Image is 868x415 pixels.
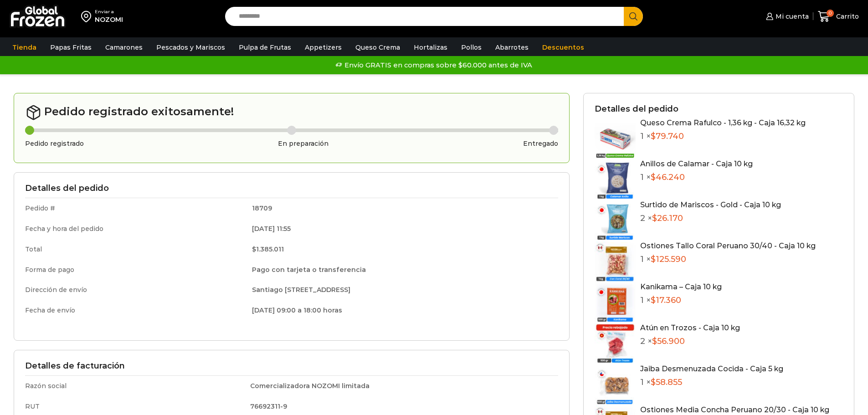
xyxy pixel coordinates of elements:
[246,300,558,319] td: [DATE] 09:00 a 18:00 horas
[25,375,244,396] td: Razón social
[640,282,722,291] a: Kanikama – Caja 10 kg
[640,200,781,209] a: Surtido de Mariscos - Gold - Caja 10 kg
[640,323,740,332] a: Atún en Trozos - Caja 10 kg
[651,172,685,182] bdi: 46.240
[834,12,859,21] span: Carrito
[652,213,657,223] span: $
[25,184,558,194] h3: Detalles del pedido
[651,295,681,305] bdi: 17.360
[827,10,834,17] span: 0
[651,377,682,387] bdi: 58.855
[252,245,256,253] span: $
[95,15,123,24] div: NOZOMI
[523,140,558,148] h3: Entregado
[595,104,843,114] h3: Detalles del pedido
[101,39,147,56] a: Camarones
[152,39,230,56] a: Pescados y Mariscos
[652,213,683,223] bdi: 26.170
[640,159,753,168] a: Anillos de Calamar - Caja 10 kg
[652,336,685,346] bdi: 56.900
[25,198,246,219] td: Pedido #
[764,7,808,26] a: Mi cuenta
[25,300,246,319] td: Fecha de envío
[773,12,809,21] span: Mi cuenta
[8,39,41,56] a: Tienda
[95,9,123,15] div: Enviar a
[46,39,96,56] a: Papas Fritas
[25,140,84,148] h3: Pedido registrado
[25,260,246,280] td: Forma de pago
[651,131,656,141] span: $
[351,39,405,56] a: Queso Crema
[640,132,806,142] p: 1 ×
[640,173,753,183] p: 1 ×
[640,405,829,414] a: Ostiones Media Concha Peruano 20/30 - Caja 10 kg
[651,295,656,305] span: $
[640,364,783,373] a: Jaiba Desmenuzada Cocida - Caja 5 kg
[640,241,816,250] a: Ostiones Tallo Coral Peruano 30/40 - Caja 10 kg
[818,6,859,27] a: 0 Carrito
[409,39,452,56] a: Hortalizas
[640,296,722,306] p: 1 ×
[278,140,329,148] h3: En preparación
[25,219,246,239] td: Fecha y hora del pedido
[246,198,558,219] td: 18709
[457,39,486,56] a: Pollos
[624,7,643,26] button: Search button
[651,377,656,387] span: $
[25,280,246,300] td: Dirección de envío
[640,118,806,127] a: Queso Crema Rafulco - 1,36 kg - Caja 16,32 kg
[246,219,558,239] td: [DATE] 11:55
[640,255,816,265] p: 1 ×
[640,214,781,224] p: 2 ×
[651,254,686,264] bdi: 125.590
[640,378,783,388] p: 1 ×
[81,9,95,24] img: address-field-icon.svg
[246,260,558,280] td: Pago con tarjeta o transferencia
[538,39,589,56] a: Descuentos
[652,336,657,346] span: $
[246,280,558,300] td: Santiago [STREET_ADDRESS]
[25,361,558,371] h3: Detalles de facturación
[491,39,533,56] a: Abarrotes
[25,239,246,260] td: Total
[651,131,684,141] bdi: 79.740
[651,254,656,264] span: $
[640,337,740,347] p: 2 ×
[651,172,656,182] span: $
[25,104,558,121] h2: Pedido registrado exitosamente!
[234,39,296,56] a: Pulpa de Frutas
[252,245,284,253] bdi: 1.385.011
[244,375,558,396] td: Comercializadora NOZOMI limitada
[300,39,346,56] a: Appetizers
